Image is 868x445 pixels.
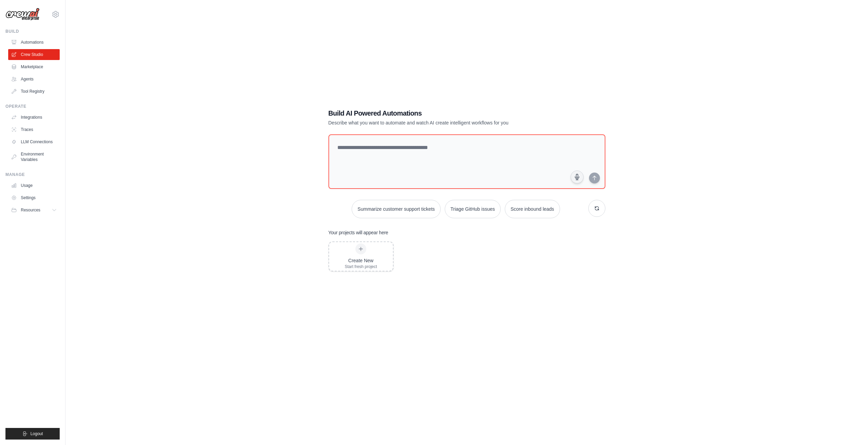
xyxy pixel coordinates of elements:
[8,49,60,60] a: Crew Studio
[345,264,377,269] div: Start fresh project
[8,205,60,216] button: Resources
[328,119,558,126] p: Describe what you want to automate and watch AI create intelligent workflows for you
[588,200,605,217] button: Get new suggestions
[8,192,60,203] a: Settings
[5,29,60,34] div: Build
[8,61,60,72] a: Marketplace
[328,108,558,118] h1: Build AI Powered Automations
[8,86,60,97] a: Tool Registry
[8,136,60,147] a: LLM Connections
[345,257,377,264] div: Create New
[8,180,60,191] a: Usage
[352,200,440,218] button: Summarize customer support tickets
[5,104,60,109] div: Operate
[328,229,388,236] h3: Your projects will appear here
[8,37,60,48] a: Automations
[5,428,60,440] button: Logout
[5,8,40,21] img: Logo
[5,172,60,177] div: Manage
[505,200,560,218] button: Score inbound leads
[8,74,60,85] a: Agents
[8,149,60,165] a: Environment Variables
[445,200,501,218] button: Triage GitHub issues
[30,431,43,436] span: Logout
[8,124,60,135] a: Traces
[571,170,584,183] button: Click to speak your automation idea
[8,112,60,123] a: Integrations
[21,207,40,213] span: Resources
